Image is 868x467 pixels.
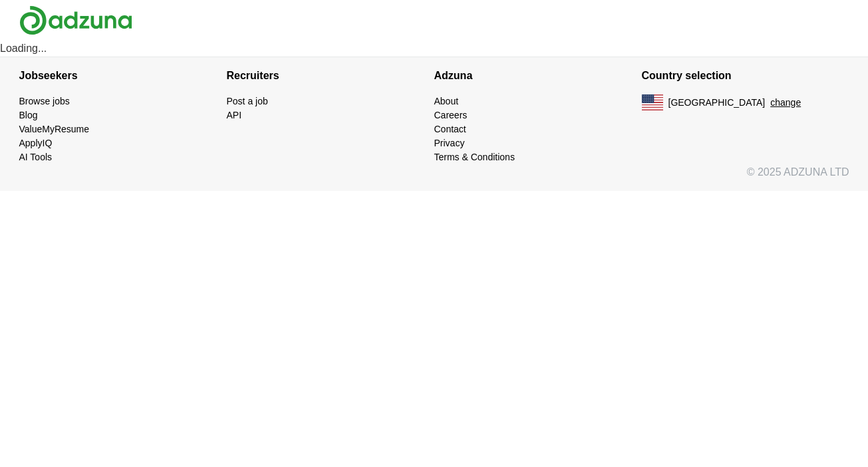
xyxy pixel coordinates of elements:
[434,152,515,162] a: Terms & Conditions
[19,110,38,120] a: Blog
[227,110,242,120] a: API
[770,96,801,110] button: change
[227,96,268,106] a: Post a job
[434,138,465,148] a: Privacy
[668,96,766,110] span: [GEOGRAPHIC_DATA]
[434,124,466,134] a: Contact
[19,96,70,106] a: Browse jobs
[19,152,53,162] a: AI Tools
[9,164,860,191] div: © 2025 ADZUNA LTD
[19,5,132,35] img: Adzuna logo
[19,124,90,134] a: ValueMyResume
[19,138,53,148] a: ApplyIQ
[642,94,663,110] img: US flag
[642,57,849,94] h4: Country selection
[434,96,459,106] a: About
[434,110,468,120] a: Careers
